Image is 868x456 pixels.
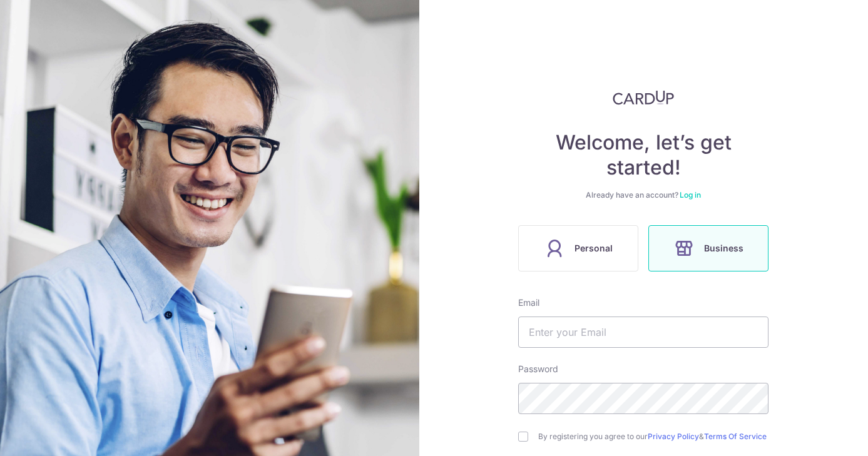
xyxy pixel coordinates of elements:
label: Email [518,296,539,309]
label: By registering you agree to our & [538,432,768,442]
input: Enter your Email [518,317,768,348]
img: CardUp Logo [613,90,674,105]
a: Business [643,225,774,271]
div: Already have an account? [518,190,768,200]
a: Terms Of Service [704,432,767,441]
label: Password [518,363,558,375]
span: Personal [574,241,613,256]
span: Business [704,241,743,256]
h4: Welcome, let’s get started! [518,130,768,180]
a: Log in [680,190,701,200]
a: Personal [513,225,643,271]
a: Privacy Policy [648,432,699,441]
